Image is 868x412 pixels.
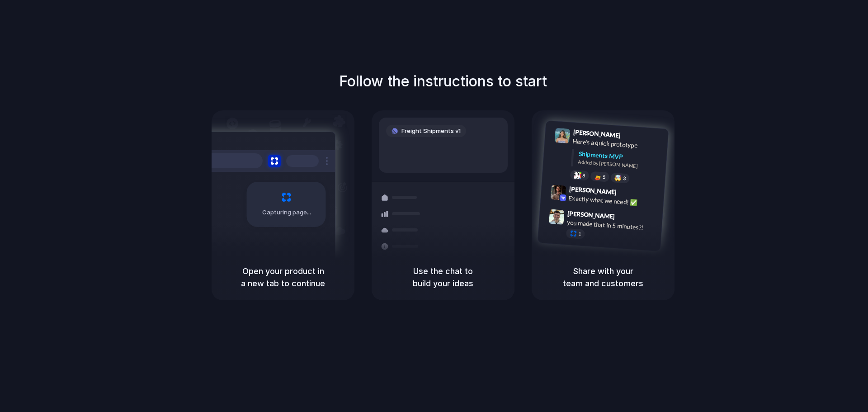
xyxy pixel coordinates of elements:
[578,232,581,237] span: 1
[578,149,662,164] div: Shipments MVP
[567,208,615,222] span: [PERSON_NAME]
[619,188,638,199] span: 9:42 AM
[573,127,621,140] span: [PERSON_NAME]
[618,213,636,223] span: 9:47 AM
[566,218,657,233] div: you made that in 5 minutes?!
[382,265,504,289] h5: Use the chat to build your ideas
[572,137,663,152] div: Here's a quick prototype
[569,184,617,197] span: [PERSON_NAME]
[262,208,312,217] span: Capturing page
[603,175,606,180] span: 5
[623,132,642,142] span: 9:41 AM
[614,175,622,181] div: 🤯
[623,176,626,181] span: 3
[401,127,461,136] span: Freight Shipments v1
[222,265,344,289] h5: Open your product in a new tab to continue
[542,265,664,289] h5: Share with your team and customers
[582,173,585,178] span: 8
[339,71,547,92] h1: Follow the instructions to start
[578,158,661,171] div: Added by [PERSON_NAME]
[568,193,659,208] div: Exactly what we need! ✅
